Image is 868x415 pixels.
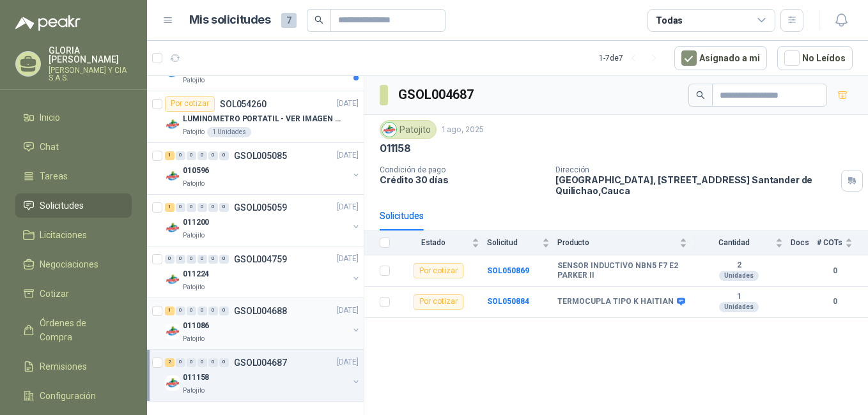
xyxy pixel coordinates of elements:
span: Inicio [40,110,60,124]
a: 2 0 0 0 0 0 GSOL004687[DATE] Company Logo011158Patojito [165,355,361,396]
a: SOL050884 [487,297,529,306]
p: Patojito [183,386,205,396]
p: Patojito [183,282,205,292]
p: 1 ago, 2025 [442,124,484,136]
div: 1 [165,203,174,212]
th: Cantidad [695,230,791,255]
div: 0 [219,203,229,212]
p: [DATE] [337,201,359,213]
img: Company Logo [165,272,180,287]
div: 0 [176,151,185,160]
span: Órdenes de Compra [40,316,120,344]
p: [DATE] [337,305,359,317]
div: 0 [165,255,174,264]
span: Cantidad [695,238,773,247]
span: Licitaciones [40,228,87,242]
p: 011158 [380,142,411,155]
a: Configuración [15,384,132,408]
span: Configuración [40,389,96,403]
p: [DATE] [337,98,359,110]
div: 0 [176,255,185,264]
p: Crédito 30 días [380,174,545,185]
span: Cotizar [40,287,69,301]
div: 1 Unidades [207,127,251,137]
img: Company Logo [165,220,180,236]
p: 011158 [183,372,209,384]
div: 0 [198,306,207,315]
span: # COTs [817,238,842,247]
button: Asignado a mi [674,46,767,70]
th: Solicitud [487,230,557,255]
a: 1 0 0 0 0 0 GSOL005059[DATE] Company Logo011200Patojito [165,200,361,241]
span: Producto [557,238,677,247]
a: Órdenes de Compra [15,311,132,349]
div: Unidades [719,271,759,281]
b: 1 [695,292,783,302]
button: No Leídos [777,46,853,70]
p: 011086 [183,320,209,332]
a: 0 0 0 0 0 0 GSOL004759[DATE] Company Logo011224Patojito [165,252,361,292]
th: # COTs [817,230,868,255]
p: Patojito [183,179,205,189]
span: Solicitudes [40,199,84,213]
div: Por cotizar [414,263,463,278]
p: GSOL005059 [234,203,287,212]
img: Logo peakr [15,15,81,31]
div: 1 - 7 de 7 [599,48,664,68]
div: Por cotizar [414,294,463,310]
a: Inicio [15,105,132,130]
a: Solicitudes [15,193,132,218]
span: Tareas [40,169,68,183]
img: Company Logo [165,375,180,391]
div: 0 [208,203,218,212]
p: 010596 [183,165,209,177]
div: Solicitudes [380,209,424,223]
p: Patojito [183,127,205,137]
b: SENSOR INDUCTIVO NBN5 F7 E2 PARKER II [557,261,687,281]
img: Company Logo [165,324,180,339]
th: Docs [791,230,817,255]
div: 0 [187,358,196,367]
p: Patojito [183,230,205,241]
p: Patojito [183,334,205,344]
p: 011224 [183,268,209,280]
a: Tareas [15,164,132,188]
span: Solicitud [487,238,539,247]
p: Dirección [555,165,836,174]
div: Por cotizar [165,96,215,112]
img: Company Logo [165,169,180,184]
a: 1 0 0 0 0 0 GSOL005085[DATE] Company Logo010596Patojito [165,148,361,189]
div: 0 [219,151,229,160]
div: Unidades [719,302,759,312]
p: Condición de pago [380,165,545,174]
div: 0 [208,306,218,315]
span: search [314,15,323,24]
span: Chat [40,140,59,154]
p: SOL054260 [220,100,267,109]
p: GSOL004688 [234,306,287,315]
h1: Mis solicitudes [189,11,271,29]
div: 1 [165,151,174,160]
div: 0 [208,255,218,264]
span: search [696,91,705,100]
div: 0 [176,358,185,367]
p: Patojito [183,75,205,86]
div: 0 [219,358,229,367]
div: 0 [198,255,207,264]
div: 0 [187,306,196,315]
img: Company Logo [165,117,180,132]
div: 0 [176,203,185,212]
div: 0 [187,255,196,264]
p: GLORIA [PERSON_NAME] [49,46,132,64]
a: SOL050869 [487,266,529,275]
a: 1 0 0 0 0 0 GSOL004688[DATE] Company Logo011086Patojito [165,303,361,344]
p: GSOL005085 [234,151,287,160]
p: [DATE] [337,356,359,368]
a: Negociaciones [15,252,132,276]
p: [DATE] [337,253,359,265]
p: LUMINOMETRO PORTATIL - VER IMAGEN ADJUNTA [183,113,342,125]
div: 0 [187,203,196,212]
a: Por cotizarSOL054260[DATE] Company LogoLUMINOMETRO PORTATIL - VER IMAGEN ADJUNTAPatojito1 Unidades [147,91,364,143]
a: Licitaciones [15,223,132,247]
